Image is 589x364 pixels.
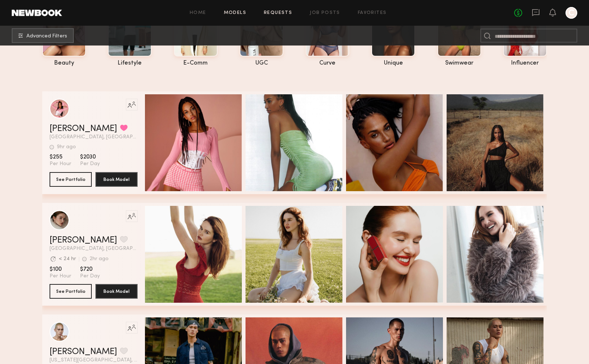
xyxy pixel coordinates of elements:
[90,256,109,262] div: 2hr ago
[174,60,218,66] div: e-comm
[190,11,206,15] a: Home
[26,34,67,39] span: Advanced Filters
[50,273,71,280] span: Per Hour
[306,60,349,66] div: curve
[566,7,577,19] a: C
[50,153,71,161] span: $255
[80,266,100,273] span: $720
[80,161,100,167] span: Per Day
[50,135,138,140] span: [GEOGRAPHIC_DATA], [GEOGRAPHIC_DATA]
[50,358,138,363] span: [US_STATE][GEOGRAPHIC_DATA], [GEOGRAPHIC_DATA]
[80,273,100,280] span: Per Day
[12,28,74,43] button: Advanced Filters
[50,161,71,167] span: Per Hour
[371,60,415,66] div: unique
[50,347,117,356] a: [PERSON_NAME]
[224,11,246,15] a: Models
[57,145,76,150] div: 9hr ago
[95,284,138,299] button: Book Model
[50,236,117,245] a: [PERSON_NAME]
[240,60,283,66] div: UGC
[42,60,86,66] div: beauty
[50,246,138,251] span: [GEOGRAPHIC_DATA], [GEOGRAPHIC_DATA]
[80,153,100,161] span: $2030
[358,11,387,15] a: Favorites
[108,60,152,66] div: lifestyle
[50,266,71,273] span: $100
[50,284,92,299] button: See Portfolio
[59,256,76,262] div: < 24 hr
[437,60,481,66] div: swimwear
[95,172,138,187] button: Book Model
[50,124,117,133] a: [PERSON_NAME]
[264,11,292,15] a: Requests
[503,60,547,66] div: influencer
[50,172,92,187] button: See Portfolio
[310,11,340,15] a: Job Posts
